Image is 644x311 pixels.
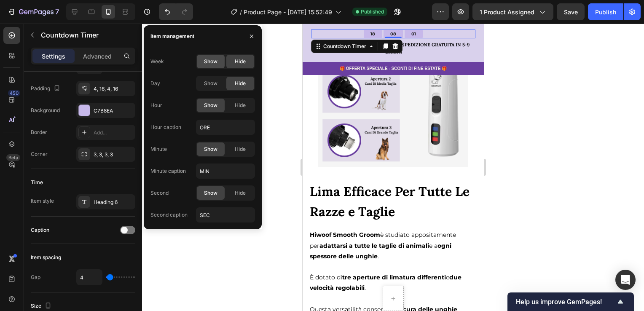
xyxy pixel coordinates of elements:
[150,80,160,87] div: Day
[41,30,132,40] p: Countdown Timer
[564,8,578,16] span: Save
[17,218,126,226] strong: adattarsi a tutte le taglie di animali
[150,145,167,153] div: Minute
[240,8,242,16] span: /
[77,270,102,285] input: Auto
[31,179,43,186] div: Time
[472,3,553,20] button: 1 product assigned
[204,80,217,87] span: Show
[31,107,60,114] div: Background
[7,207,78,215] strong: Hiwoof Smooth Groom
[31,150,48,158] div: Corner
[31,197,54,205] div: Item style
[235,145,246,153] span: Hide
[7,218,149,236] strong: ogni spessore delle unghie
[6,154,20,161] div: Beta
[588,3,623,20] button: Publish
[150,211,188,219] div: Second caption
[31,83,62,94] div: Padding
[516,298,615,306] span: Help us improve GemPages!
[204,102,217,109] span: Show
[615,270,636,290] div: Open Intercom Messenger
[150,189,169,197] div: Second
[204,145,217,153] span: Show
[150,32,194,40] div: Item management
[31,254,61,261] div: Item spacing
[94,107,133,115] div: C7B8EA
[150,123,181,131] div: Hour caption
[55,7,59,17] p: 7
[150,167,186,175] div: Minute caption
[516,297,625,307] button: Show survey - Help us improve GemPages!
[40,250,143,257] strong: tre aperture di limatura differenti
[150,58,164,65] div: Week
[31,226,49,234] div: Caption
[235,189,246,197] span: Hide
[303,24,484,311] iframe: Design area
[235,80,246,87] span: Hide
[235,58,246,65] span: Hide
[94,85,133,93] div: 4, 16, 4, 16
[361,8,384,16] span: Published
[235,102,246,109] span: Hide
[557,3,585,20] button: Save
[31,273,40,281] div: Gap
[3,3,63,20] button: 7
[94,198,133,206] div: Heading 6
[204,58,217,65] span: Show
[159,3,193,20] div: Undo/Redo
[42,52,65,61] p: Settings
[595,8,616,16] div: Publish
[480,8,534,16] span: 1 product assigned
[150,102,162,109] div: Hour
[8,90,20,97] div: 450
[244,8,332,16] span: Product Page - [DATE] 15:52:49
[83,52,112,61] p: Advanced
[31,129,47,136] div: Border
[94,151,133,158] div: 3, 3, 3, 3
[204,189,217,197] span: Show
[94,129,133,137] div: Add...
